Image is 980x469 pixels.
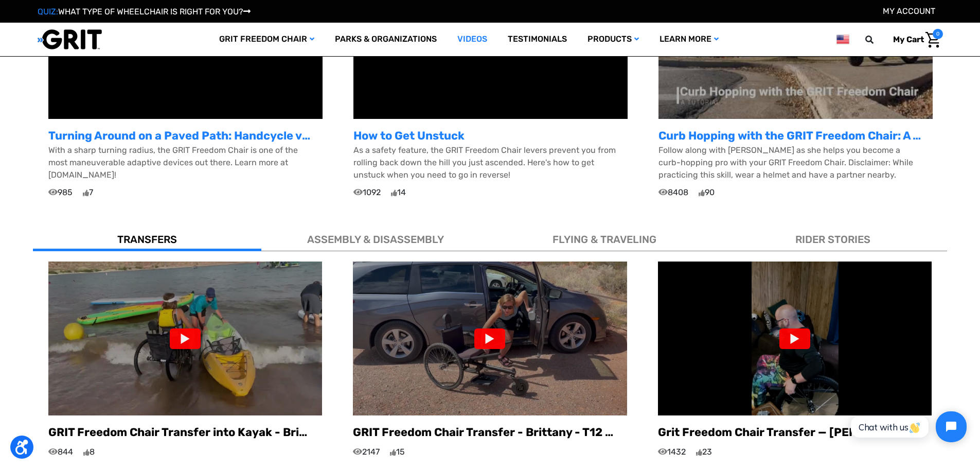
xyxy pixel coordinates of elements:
p: Grit Freedom Chair Transfer — [PERSON_NAME] [658,424,932,441]
img: maxresdefault.jpg [353,262,627,415]
span: TRANSFERS [117,233,177,246]
p: With a sharp turning radius, the GRIT Freedom Chair is one of the most maneuverable adaptive devi... [48,144,323,181]
span: 90 [699,186,715,199]
span: 1092 [353,186,381,199]
span: 0 [933,29,943,39]
span: My Cart [893,34,924,44]
span: 8 [83,446,95,458]
a: QUIZ:WHAT TYPE OF WHEELCHAIR IS RIGHT FOR YOU? [38,7,251,16]
a: Learn More [649,23,729,56]
p: As a safety feature, the GRIT Freedom Chair levers prevent you from rolling back down the hill yo... [353,144,628,181]
span: RIDER STORIES [795,233,870,246]
a: Parks & Organizations [325,23,447,56]
span: Phone Number [172,42,228,52]
a: Account [883,6,935,16]
span: 844 [48,446,73,458]
span: QUIZ: [38,7,58,16]
p: How to Get Unstuck [353,127,628,144]
span: 8408 [658,186,688,199]
img: maxresdefault.jpg [658,262,932,415]
img: maxresdefault.jpg [48,262,322,415]
span: 985 [48,186,73,199]
p: Follow along with [PERSON_NAME] as she helps you become a curb-hopping pro with your GRIT Freedom... [658,144,933,181]
span: 1432 [658,446,686,458]
a: Testimonials [497,23,577,56]
span: 2147 [353,446,380,458]
p: Curb Hopping with the GRIT Freedom Chair: A Tutorial [658,127,933,144]
p: Turning Around on a Paved Path: Handcycle vs. GRIT Freedom Chair [48,127,323,144]
p: GRIT Freedom Chair Transfer into Kayak - Brittany - T12 Incomplete [48,424,322,441]
span: ASSEMBLY & DISASSEMBLY [307,233,444,246]
span: FLYING & TRAVELING [553,233,656,246]
img: Cart [925,32,940,48]
a: GRIT Freedom Chair [209,23,325,56]
span: 15 [390,446,405,458]
img: GRIT All-Terrain Wheelchair and Mobility Equipment [38,29,102,50]
span: 23 [696,446,712,458]
iframe: Tidio Chat [840,403,975,451]
img: us.png [836,33,849,46]
p: GRIT Freedom Chair Transfer - Brittany - T12 Incomplete SCI [353,424,627,441]
span: 14 [391,186,406,199]
input: Search [870,29,885,50]
span: 7 [83,186,93,199]
a: Products [577,23,649,56]
a: Cart with 0 items [885,29,943,50]
a: Videos [447,23,497,56]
